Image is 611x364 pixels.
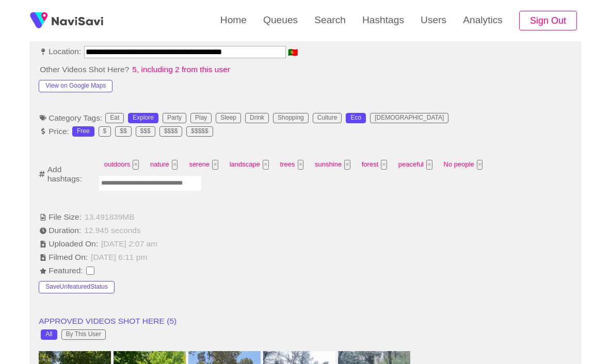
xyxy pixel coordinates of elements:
div: All [45,331,52,338]
div: By This User [66,331,101,338]
button: Sign Out [519,11,577,31]
div: $ [103,128,107,135]
div: Explore [133,114,154,122]
span: sunshine [312,157,353,173]
button: View on Google Maps [39,80,112,92]
span: 13.491839 MB [84,212,136,222]
div: Eat [110,114,119,122]
span: Location: [39,47,82,56]
button: Tag at index 7 with value 2301 focussed. Press backspace to remove [426,160,432,170]
li: APPROVED VIDEOS SHOT HERE ( 5 ) [39,315,572,327]
div: Eco [350,114,361,122]
span: forest [359,157,390,173]
button: Tag at index 8 with value No people focussed. Press backspace to remove [477,160,483,170]
div: Party [167,114,182,122]
button: SaveUnfeaturedStatus [39,281,115,293]
span: Featured: [39,266,84,275]
span: File Size: [39,212,83,222]
div: [DEMOGRAPHIC_DATA] [375,114,444,122]
span: serene [186,157,221,173]
span: Filmed On: [39,253,89,262]
button: Tag at index 4 with value 2318 focussed. Press backspace to remove [298,160,304,170]
div: Play [195,114,207,122]
span: nature [147,157,181,173]
span: Add hashtags: [46,165,98,184]
button: Tag at index 6 with value 3030 focussed. Press backspace to remove [381,160,387,170]
div: Culture [317,114,337,122]
div: $$$$$ [191,128,208,135]
div: $$$$ [164,128,178,135]
span: outdoors [101,157,142,173]
a: View on Google Maps [39,80,112,89]
span: 🇵🇹 [287,48,299,57]
span: peaceful [395,157,436,173]
div: Free [77,128,90,135]
span: trees [277,157,307,173]
div: Sleep [220,114,236,122]
span: Uploaded On: [39,239,99,249]
button: Tag at index 0 with value 2341 focussed. Press backspace to remove [133,160,139,170]
img: fireSpot [26,8,52,34]
span: [DATE] 6:11 pm [90,253,148,262]
span: Price: [39,127,70,136]
img: fireSpot [52,15,103,26]
span: landscape [227,157,272,173]
span: [DATE] 2:07 am [100,239,158,249]
button: Tag at index 1 with value 584 focussed. Press backspace to remove [172,160,178,170]
button: Tag at index 5 with value 2431 focussed. Press backspace to remove [344,160,350,170]
input: Enter tag here and press return [99,175,202,191]
button: Tag at index 2 with value 2289 focussed. Press backspace to remove [212,160,218,170]
span: 5, including 2 from this user [131,65,231,74]
div: $$ [120,128,126,135]
div: $$$ [140,128,151,135]
button: Tag at index 3 with value 2603 focussed. Press backspace to remove [263,160,269,170]
span: Other Videos Shot Here? [39,65,130,74]
div: Drink [250,114,264,122]
span: Duration: [39,226,82,235]
span: 12.945 seconds [83,226,142,235]
div: Shopping [278,114,304,122]
span: No people [441,157,486,173]
span: Category Tags: [39,113,103,123]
